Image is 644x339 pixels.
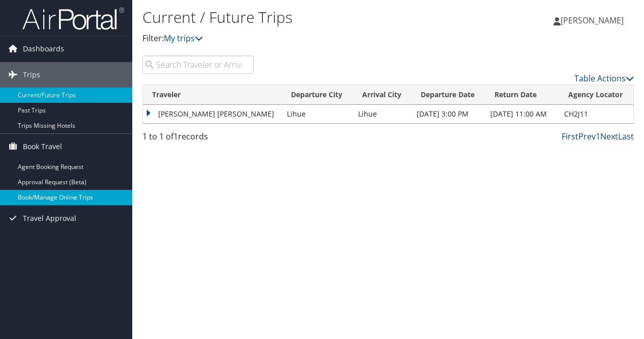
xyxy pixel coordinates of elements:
[559,105,633,123] td: CH2J11
[143,85,282,105] th: Traveler: activate to sort column ascending
[618,131,634,142] a: Last
[485,105,560,123] td: [DATE] 11:00 AM
[142,55,254,74] input: Search Traveler or Arrival City
[553,5,634,36] a: [PERSON_NAME]
[23,62,40,88] span: Trips
[353,105,412,123] td: Lihue
[282,105,353,123] td: Lihue
[574,73,634,84] a: Table Actions
[561,15,624,26] span: [PERSON_NAME]
[412,85,485,105] th: Departure Date: activate to sort column descending
[142,7,470,28] h1: Current / Future Trips
[23,134,62,159] span: Book Travel
[22,7,124,31] img: airportal-logo.png
[412,105,485,123] td: [DATE] 3:00 PM
[485,85,560,105] th: Return Date: activate to sort column ascending
[143,105,282,123] td: [PERSON_NAME] [PERSON_NAME]
[596,131,600,142] a: 1
[164,33,203,44] a: My trips
[600,131,618,142] a: Next
[282,85,353,105] th: Departure City: activate to sort column ascending
[562,131,578,142] a: First
[142,32,470,45] p: Filter:
[23,36,64,62] span: Dashboards
[353,85,412,105] th: Arrival City: activate to sort column ascending
[578,131,596,142] a: Prev
[23,206,76,231] span: Travel Approval
[142,130,254,148] div: 1 to 1 of records
[173,131,178,142] span: 1
[559,85,633,105] th: Agency Locator: activate to sort column ascending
